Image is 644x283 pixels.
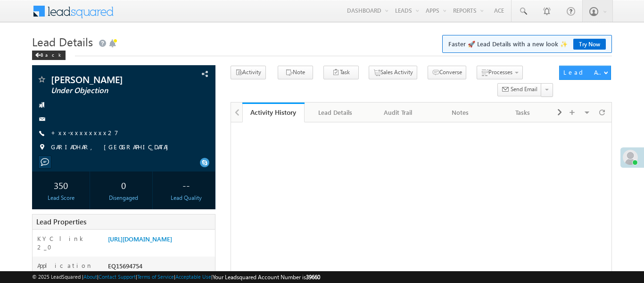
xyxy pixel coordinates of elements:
[175,274,211,280] a: Acceptable Use
[428,66,466,79] button: Converse
[83,274,97,280] a: About
[511,85,537,94] span: Send Email
[34,194,87,202] div: Lead Score
[306,274,320,281] span: 39660
[97,176,150,194] div: 0
[369,66,417,79] button: Sales Activity
[559,66,611,80] button: Lead Actions
[429,103,492,122] a: Notes
[497,83,542,97] button: Send Email
[448,39,606,49] span: Faster 🚀 Lead Details with a new look ✨
[32,273,320,282] span: © 2025 LeadSquared | | | | |
[323,66,359,79] button: Task
[563,68,603,77] div: Lead Actions
[305,103,367,122] a: Lead Details
[242,103,305,122] a: Activity History
[36,217,86,226] span: Lead Properties
[32,34,93,49] span: Lead Details
[108,235,172,243] a: [URL][DOMAIN_NAME]
[160,194,213,202] div: Lead Quality
[573,39,606,50] a: Try Now
[32,50,70,58] a: Back
[51,86,164,95] span: Under Objection
[160,176,213,194] div: --
[37,234,99,251] label: KYC link 2_0
[492,103,554,122] a: Tasks
[51,129,118,137] a: +xx-xxxxxxxx27
[106,261,215,274] div: EQ15694754
[312,107,358,118] div: Lead Details
[249,108,297,117] div: Activity History
[97,194,150,202] div: Disengaged
[137,274,174,280] a: Terms of Service
[488,69,512,76] span: Processes
[375,107,421,118] div: Audit Trail
[213,274,320,281] span: Your Leadsquared Account Number is
[32,51,66,60] div: Back
[437,107,483,118] div: Notes
[231,66,266,79] button: Activity
[278,66,313,79] button: Note
[367,103,429,122] a: Audit Trail
[477,66,523,79] button: Processes
[51,75,164,84] span: [PERSON_NAME]
[37,261,99,278] label: Application Number
[499,107,545,118] div: Tasks
[51,143,173,152] span: GARIADHAR, [GEOGRAPHIC_DATA]
[99,274,136,280] a: Contact Support
[34,176,87,194] div: 350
